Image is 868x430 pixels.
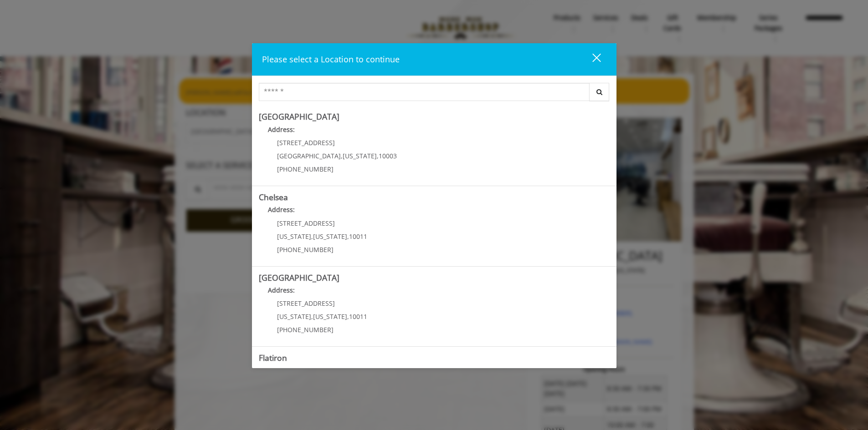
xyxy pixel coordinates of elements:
[259,111,339,122] b: [GEOGRAPHIC_DATA]
[268,205,295,214] b: Address:
[311,232,313,241] span: ,
[259,272,339,283] b: [GEOGRAPHIC_DATA]
[277,325,334,334] span: [PHONE_NUMBER]
[268,286,295,294] b: Address:
[259,192,288,202] b: Chelsea
[313,232,347,241] span: [US_STATE]
[377,152,379,160] span: ,
[347,312,349,321] span: ,
[349,232,367,241] span: 10011
[277,165,334,173] span: [PHONE_NUMBER]
[343,152,377,160] span: [US_STATE]
[268,125,295,134] b: Address:
[349,312,367,321] span: 10011
[277,219,335,228] span: [STREET_ADDRESS]
[575,50,606,69] button: close dialog
[259,83,610,106] div: Center Select
[259,352,287,363] b: Flatiron
[277,245,334,254] span: [PHONE_NUMBER]
[379,152,397,160] span: 10003
[277,138,335,147] span: [STREET_ADDRESS]
[582,53,600,66] div: close dialog
[341,152,343,160] span: ,
[311,312,313,321] span: ,
[347,232,349,241] span: ,
[277,152,341,160] span: [GEOGRAPHIC_DATA]
[277,232,311,241] span: [US_STATE]
[259,83,590,101] input: Search Center
[594,89,605,95] i: Search button
[262,54,400,65] span: Please select a Location to continue
[313,312,347,321] span: [US_STATE]
[277,312,311,321] span: [US_STATE]
[277,299,335,308] span: [STREET_ADDRESS]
